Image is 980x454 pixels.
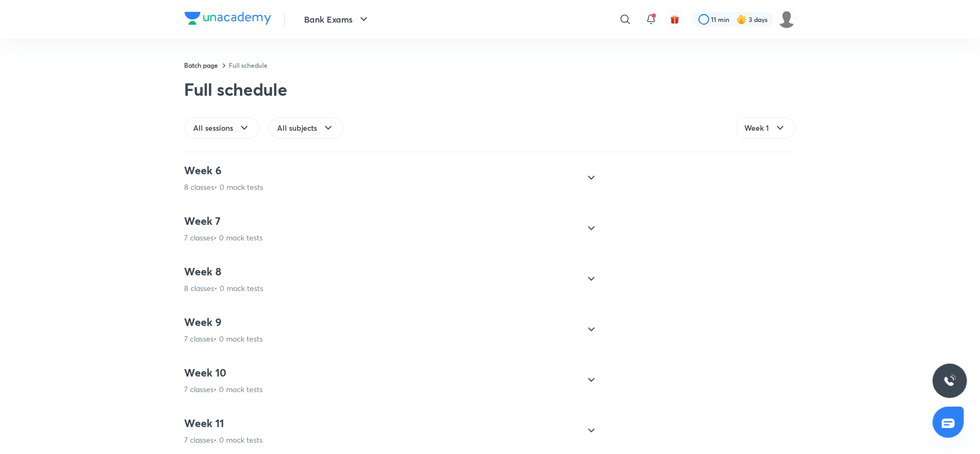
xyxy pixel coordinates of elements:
h4: Week 7 [185,214,263,228]
p: 7 classes • 0 mock tests [185,232,263,243]
a: Company Logo [185,12,271,27]
p: 7 classes • 0 mock tests [185,384,263,395]
div: Week 77 classes• 0 mock tests [176,214,598,243]
div: Week 107 classes• 0 mock tests [176,366,598,395]
div: Week 88 classes• 0 mock tests [176,265,598,294]
a: Full schedule [229,61,268,69]
h4: Week 11 [185,416,263,430]
h4: Week 10 [185,366,263,380]
span: Week 1 [745,123,770,133]
div: Week 68 classes• 0 mock tests [176,164,598,193]
span: All sessions [194,123,234,133]
h4: Week 9 [185,315,263,329]
p: 8 classes • 0 mock tests [185,182,264,193]
button: avatar [666,11,683,28]
p: 7 classes • 0 mock tests [185,334,263,344]
img: streak [736,14,747,25]
p: 7 classes • 0 mock tests [185,435,263,445]
div: Week 117 classes• 0 mock tests [176,416,598,445]
span: All subjects [278,123,318,133]
a: Batch page [185,61,218,69]
img: Company Logo [185,12,271,25]
p: 8 classes • 0 mock tests [185,283,264,294]
img: rohit [778,10,796,29]
h4: Week 8 [185,265,264,279]
h4: Week 6 [185,164,264,178]
img: ttu [943,374,956,387]
div: Full schedule [185,79,287,100]
div: Week 97 classes• 0 mock tests [176,315,598,344]
img: avatar [670,15,680,24]
button: Bank Exams [298,9,377,30]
